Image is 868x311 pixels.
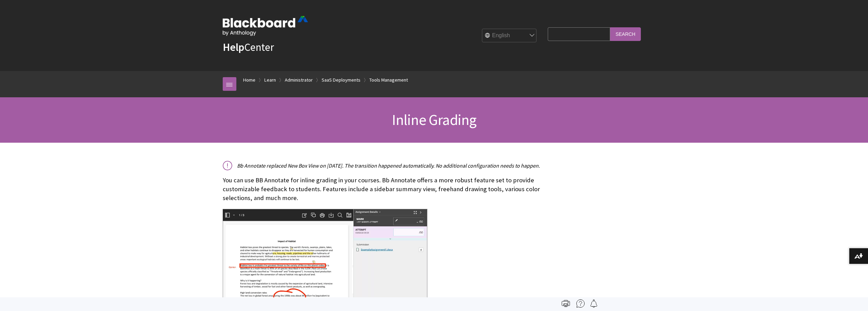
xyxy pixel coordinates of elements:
[610,27,641,41] input: Search
[223,162,545,169] p: Bb Annotate replaced New Box View on [DATE]. The transition happened automatically. No additional...
[264,76,276,84] a: Learn
[223,16,308,36] img: Blackboard by Anthology
[223,40,244,54] strong: Help
[482,29,537,43] select: Site Language Selector
[285,76,313,84] a: Administrator
[322,76,361,84] a: SaaS Deployments
[243,76,255,84] a: Home
[576,299,585,308] img: More help
[223,40,274,54] a: HelpCenter
[369,76,408,84] a: Tools Management
[590,299,598,308] img: Follow this page
[562,299,570,308] img: Print
[223,176,545,203] p: You can use BB Annotate for inline grading in your courses. Bb Annotate offers a more robust feat...
[392,110,476,129] span: Inline Grading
